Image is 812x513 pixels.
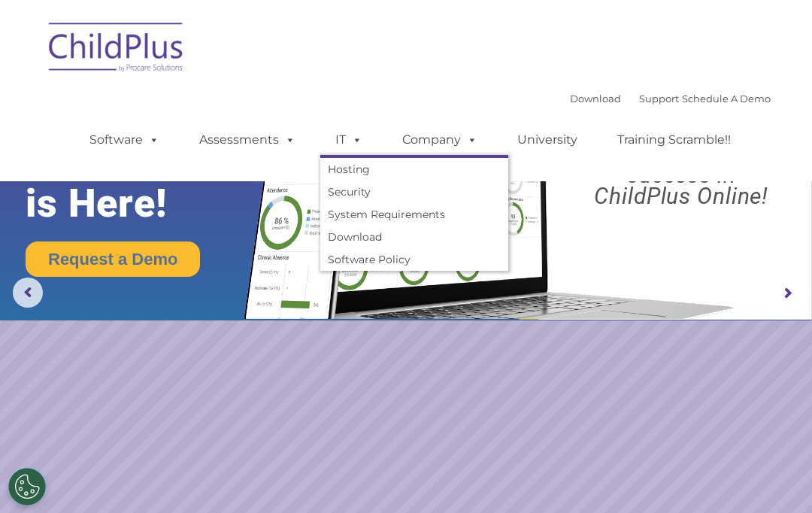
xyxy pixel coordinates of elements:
[41,12,192,87] img: ChildPlus by Procare Solutions
[387,125,492,155] a: Company
[570,93,771,105] font: |
[26,93,285,226] rs-layer: The Future of ChildPlus is Here!
[26,241,200,277] a: Request a Demo
[502,125,592,155] a: University
[682,93,771,105] a: Schedule A Demo
[74,125,174,155] a: Software
[8,468,46,505] button: Cookies Settings
[320,226,508,248] a: Download
[320,181,508,203] a: Security
[320,203,508,226] a: System Requirements
[561,102,802,207] rs-layer: Boost your productivity and streamline your success in ChildPlus Online!
[184,125,311,155] a: Assessments
[570,93,621,105] a: Download
[320,248,508,271] a: Software Policy
[320,125,377,155] a: IT
[639,93,679,105] a: Support
[602,125,746,155] a: Training Scramble!!
[320,158,508,181] a: Hosting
